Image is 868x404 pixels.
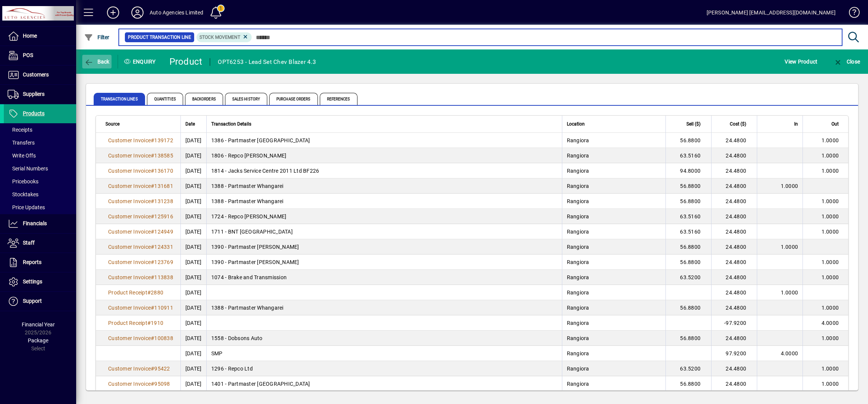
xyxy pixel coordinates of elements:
td: 24.4800 [711,133,757,148]
td: 56.8800 [665,239,711,254]
span: Price Updates [8,204,45,210]
span: # [151,305,154,311]
span: Rangiora [567,335,589,341]
span: # [151,335,154,341]
span: # [151,274,154,280]
td: [DATE] [180,315,206,331]
span: 131238 [154,198,173,204]
span: 1.0000 [781,289,798,296]
span: Customer Invoice [108,305,151,311]
span: 1.0000 [822,335,839,341]
td: [DATE] [180,300,206,315]
td: [DATE] [180,361,206,376]
td: 94.8000 [665,163,711,178]
span: Customer Invoice [108,198,151,204]
a: POS [4,46,76,65]
td: [DATE] [180,163,206,178]
span: Customer Invoice [108,244,151,250]
span: Financials [23,220,47,226]
span: 125916 [154,213,173,219]
span: Source [105,120,120,128]
td: 1388 - Partmaster Whangarei [206,178,562,194]
td: 56.8800 [665,178,711,194]
span: Financial Year [22,321,55,328]
button: Close [831,55,862,68]
span: Serial Numbers [8,165,48,172]
span: 1.0000 [822,168,839,174]
td: 63.5160 [665,224,711,239]
span: 1.0000 [822,229,839,235]
span: Reports [23,259,41,265]
div: Product [169,56,203,68]
td: 24.4800 [711,361,757,376]
td: 56.8800 [665,331,711,346]
span: Customer Invoice [108,213,151,219]
td: SMP [206,346,562,361]
span: Back [84,59,110,65]
td: 1390 - Partmaster [PERSON_NAME] [206,254,562,270]
span: # [151,137,154,143]
td: 24.4800 [711,254,757,270]
td: 1074 - Brake and Transmission [206,270,562,285]
td: 24.4800 [711,300,757,315]
span: 1.0000 [822,137,839,143]
div: Location [567,120,661,128]
td: [DATE] [180,254,206,270]
a: Pricebooks [4,175,76,188]
button: View Product [783,55,819,68]
span: Rangiora [567,198,589,204]
td: [DATE] [180,133,206,148]
span: Staff [23,240,35,246]
div: [PERSON_NAME] [EMAIL_ADDRESS][DOMAIN_NAME] [707,6,836,19]
td: 1386 - Partmaster [GEOGRAPHIC_DATA] [206,133,562,148]
a: Serial Numbers [4,162,76,175]
div: Source [105,120,176,128]
span: 124331 [154,244,173,250]
a: Customer Invoice#131681 [105,182,176,190]
span: Rangiora [567,137,589,143]
a: Receipts [4,123,76,136]
span: 1.0000 [822,366,839,372]
span: 2880 [151,289,163,296]
span: Products [23,110,45,116]
span: 139172 [154,137,173,143]
td: [DATE] [180,224,206,239]
span: 4.0000 [822,320,839,326]
td: [DATE] [180,285,206,300]
a: Financials [4,214,76,233]
span: Out [831,120,839,128]
td: -97.9200 [711,315,757,331]
span: Stock movement [199,35,240,40]
td: 56.8800 [665,194,711,209]
span: Support [23,298,42,304]
span: Stocktakes [8,191,38,197]
td: 1806 - Repco [PERSON_NAME] [206,148,562,163]
td: 24.4800 [711,178,757,194]
a: Customer Invoice#125916 [105,212,176,221]
a: Customer Invoice#95422 [105,364,173,373]
span: Rangiora [567,366,589,372]
span: Suppliers [23,91,45,97]
td: 1388 - Partmaster Whangarei [206,194,562,209]
span: # [151,213,154,219]
span: Date [185,120,195,128]
app-page-header-button: Back [76,55,118,68]
td: 24.4800 [711,285,757,300]
a: Customer Invoice#124949 [105,227,176,236]
span: Pricebooks [8,178,38,185]
span: Rangiora [567,320,589,326]
td: [DATE] [180,209,206,224]
span: Product Receipt [108,320,147,326]
span: Customer Invoice [108,153,151,159]
mat-chip: Product Transaction Type: Stock movement [196,32,252,42]
span: Rangiora [567,213,589,219]
span: 1.0000 [822,274,839,280]
span: 4.0000 [781,350,798,356]
div: Auto Agencies Limited [150,6,204,19]
span: Product Receipt [108,289,147,296]
span: Rangiora [567,305,589,311]
div: OPT6253 - Lead Set Chev Blazer 4.3 [218,56,316,68]
a: Suppliers [4,85,76,104]
td: 1388 - Partmaster Whangarei [206,300,562,315]
td: 1724 - Repco [PERSON_NAME] [206,209,562,224]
